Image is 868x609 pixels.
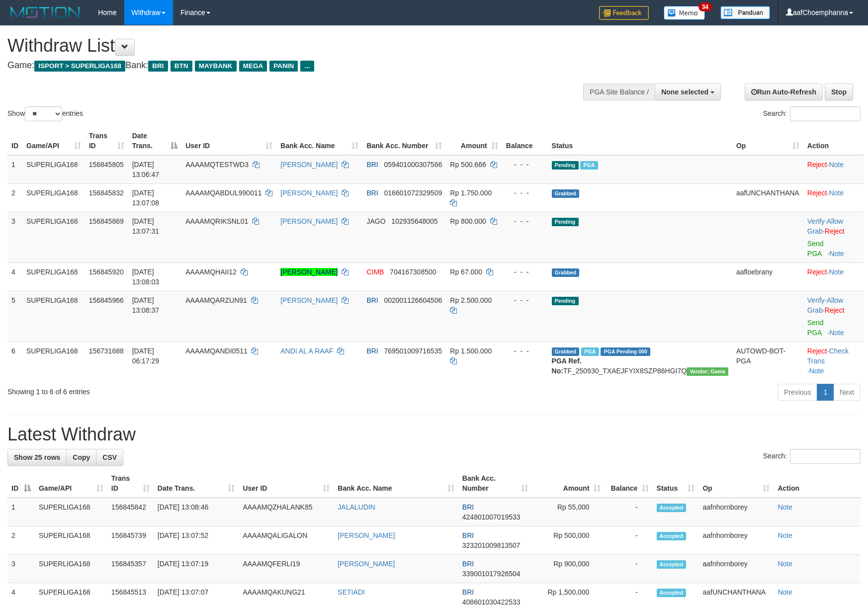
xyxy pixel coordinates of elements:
[384,347,442,355] span: Copy 769501009716535 to clipboard
[7,449,67,466] a: Show 25 rows
[778,384,817,401] a: Previous
[239,61,267,72] span: MEGA
[790,449,861,464] input: Search:
[154,555,239,583] td: [DATE] 13:07:19
[96,449,123,466] a: CSV
[506,267,544,277] div: - - -
[366,217,385,225] span: JAGO
[450,296,492,304] span: Rp 2.500.000
[107,469,154,498] th: Trans ID: activate to sort column ascending
[778,560,792,568] a: Note
[338,560,395,568] a: [PERSON_NAME]
[239,526,334,555] td: AAAAMQALIGALON
[552,348,580,356] span: Grabbed
[580,161,598,170] span: Marked by aafmaleo
[664,6,705,20] img: Button%20Memo.svg
[601,348,650,356] span: PGA Pending
[89,161,124,169] span: 156845805
[66,449,96,466] a: Copy
[807,161,827,169] a: Reject
[7,425,861,444] h1: Latest Withdraw
[366,161,378,169] span: BRI
[552,189,580,198] span: Grabbed
[366,347,378,355] span: BRI
[807,240,824,258] a: Send PGA
[334,469,458,498] th: Bank Acc. Name: activate to sort column ascending
[25,106,62,121] select: Showentries
[829,250,844,258] a: Note
[35,555,107,583] td: SUPERLIGA168
[22,183,85,212] td: SUPERLIGA168
[829,189,844,197] a: Note
[362,127,446,155] th: Bank Acc. Number: activate to sort column ascending
[7,212,22,262] td: 3
[7,127,22,155] th: ID
[657,589,687,597] span: Accepted
[35,526,107,555] td: SUPERLIGA168
[605,498,653,526] td: -
[384,189,442,197] span: Copy 016601072329509 to clipboard
[655,84,721,100] button: None selected
[366,189,378,197] span: BRI
[128,127,182,155] th: Date Trans.: activate to sort column descending
[89,268,124,276] span: 156845920
[239,498,334,526] td: AAAAMQZHALANK85
[698,2,712,11] span: 34
[502,127,548,155] th: Balance
[89,217,124,225] span: 156845869
[807,268,827,276] a: Reject
[552,268,580,277] span: Grabbed
[745,84,823,100] a: Run Auto-Refresh
[807,296,843,314] a: Allow Grab
[829,268,844,276] a: Note
[239,555,334,583] td: AAAAMQFERLI19
[803,127,864,155] th: Action
[833,384,861,401] a: Next
[698,555,774,583] td: aafnhornborey
[807,217,843,235] span: ·
[732,127,803,155] th: Op: activate to sort column ascending
[7,555,35,583] td: 3
[552,218,579,226] span: Pending
[154,498,239,526] td: [DATE] 13:08:46
[7,469,35,498] th: ID: activate to sort column descending
[446,127,502,155] th: Amount: activate to sort column ascending
[185,268,237,276] span: AAAAMQHAII12
[107,498,154,526] td: 156845842
[7,106,83,121] label: Show entries
[7,183,22,212] td: 2
[506,160,544,170] div: - - -
[154,469,239,498] th: Date Trans.: activate to sort column ascending
[185,296,247,304] span: AAAAMQARZUN91
[462,541,521,549] span: Copy 323201009813507 to clipboard
[384,161,442,169] span: Copy 059401000307566 to clipboard
[803,262,864,291] td: ·
[132,217,160,235] span: [DATE] 13:07:31
[7,61,569,71] h4: Game: Bank:
[807,296,843,314] span: ·
[7,342,22,380] td: 6
[280,217,338,225] a: [PERSON_NAME]
[280,296,338,304] a: [PERSON_NAME]
[338,588,364,596] a: SETIADI
[132,347,160,365] span: [DATE] 06:17:29
[552,357,582,375] b: PGA Ref. No:
[185,217,248,225] span: AAAAMQRIKSNL01
[803,212,864,262] td: · ·
[132,268,160,286] span: [DATE] 13:08:03
[22,127,85,155] th: Game/API: activate to sort column ascending
[132,296,160,314] span: [DATE] 13:08:37
[605,526,653,555] td: -
[7,526,35,555] td: 2
[34,61,125,72] span: ISPORT > SUPERLIGA168
[687,367,728,376] span: Vendor URL: https://trx31.1velocity.biz
[506,346,544,356] div: - - -
[107,526,154,555] td: 156845739
[450,217,486,225] span: Rp 800.000
[185,347,248,355] span: AAAAMQANDI0511
[102,453,117,461] span: CSV
[384,296,442,304] span: Copy 002001126604506 to clipboard
[22,342,85,380] td: SUPERLIGA168
[338,503,375,511] a: JALALUDIN
[506,216,544,226] div: - - -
